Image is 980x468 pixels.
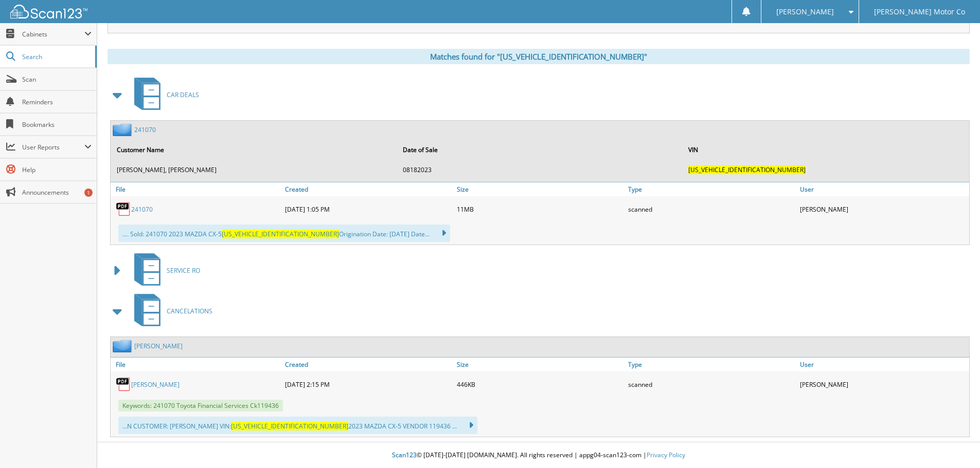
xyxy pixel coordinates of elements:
span: Search [22,52,90,61]
span: [US_VEHICLE_IDENTIFICATION_NUMBER] [231,422,348,430]
div: 1 [84,189,93,197]
img: folder2.png [113,123,134,136]
span: Bookmarks [22,120,92,129]
span: Scan123 [392,451,417,459]
a: Type [626,182,797,196]
td: [PERSON_NAME], [PERSON_NAME] [112,161,397,178]
a: 241070 [134,125,156,134]
div: 446KB [454,374,626,395]
a: User [797,358,969,371]
div: scanned [626,199,797,219]
a: Created [282,182,454,196]
div: [DATE] 1:05 PM [282,199,454,219]
span: Scan [22,75,92,84]
span: [US_VEHICLE_IDENTIFICATION_NUMBER] [688,165,806,174]
a: Size [454,182,626,196]
span: Help [22,165,92,174]
th: VIN [683,139,968,160]
a: Created [282,358,454,371]
td: 08182023 [398,161,683,178]
a: 241070 [131,205,153,214]
span: [US_VEHICLE_IDENTIFICATION_NUMBER] [222,230,339,238]
span: SERVICE RO [167,266,200,275]
a: File [111,358,282,371]
div: © [DATE]-[DATE] [DOMAIN_NAME]. All rights reserved | appg04-scan123-com | [97,443,980,468]
span: Cabinets [22,30,84,39]
iframe: Chat Widget [929,419,980,468]
a: [PERSON_NAME] [131,380,180,389]
a: Type [626,358,797,371]
span: User Reports [22,143,84,152]
div: [PERSON_NAME] [797,374,969,395]
img: PDF.png [116,377,131,392]
span: Announcements [22,188,92,197]
span: CANCELATIONS [167,307,212,315]
div: [DATE] 2:15 PM [282,374,454,395]
div: [PERSON_NAME] [797,199,969,219]
span: [PERSON_NAME] Motor Co [874,9,965,15]
a: Privacy Policy [647,451,685,459]
a: File [111,182,282,196]
th: Date of Sale [398,139,683,160]
img: scan123-logo-white.svg [10,5,87,18]
div: .... Sold: 241070 2023 MAZDA CX-5 Origination Date: [DATE] Date... [118,224,450,242]
div: 11MB [454,199,626,219]
img: PDF.png [116,201,131,217]
div: scanned [626,374,797,395]
span: Keywords: 241070 Toyota Financial Services Ck119436 [118,400,283,411]
span: CAR DEALS [167,90,199,99]
img: folder2.png [113,340,134,352]
a: Size [454,358,626,371]
a: User [797,182,969,196]
span: Reminders [22,98,92,106]
th: Customer Name [112,139,397,160]
a: SERVICE RO [128,250,200,291]
a: [PERSON_NAME] [134,342,183,350]
a: CANCELATIONS [128,291,212,331]
div: Matches found for "[US_VEHICLE_IDENTIFICATION_NUMBER]" [108,49,970,64]
a: CAR DEALS [128,74,199,115]
span: [PERSON_NAME] [776,9,834,15]
div: ...N CUSTOMER: [PERSON_NAME] VIN: 2023 MAZDA CX-5 VENDOR 119436 ... [118,417,477,434]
